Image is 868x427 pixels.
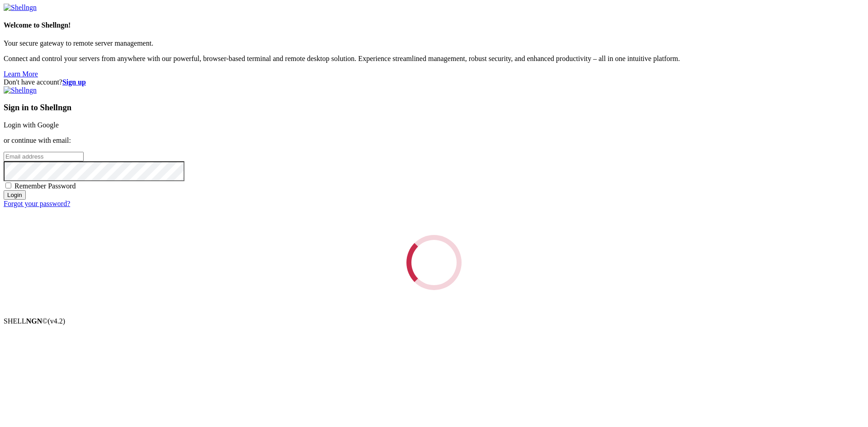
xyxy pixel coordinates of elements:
p: or continue with email: [4,136,864,145]
p: Your secure gateway to remote server management. [4,39,864,47]
a: Forgot your password? [4,200,70,207]
span: 4.2.0 [48,317,66,325]
a: Learn More [4,70,38,78]
div: Loading... [406,235,462,290]
input: Email address [4,152,84,161]
a: Login with Google [4,121,59,129]
b: NGN [26,317,42,325]
a: Sign up [62,78,86,86]
p: Connect and control your servers from anywhere with our powerful, browser-based terminal and remo... [4,55,864,63]
img: Shellngn [4,4,37,12]
h3: Sign in to Shellngn [4,103,864,113]
span: SHELL © [4,317,65,325]
div: Don't have account? [4,78,864,86]
input: Login [4,190,26,200]
span: Remember Password [14,182,76,190]
img: Shellngn [4,86,37,94]
h4: Welcome to Shellngn! [4,21,864,29]
input: Remember Password [5,183,11,188]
